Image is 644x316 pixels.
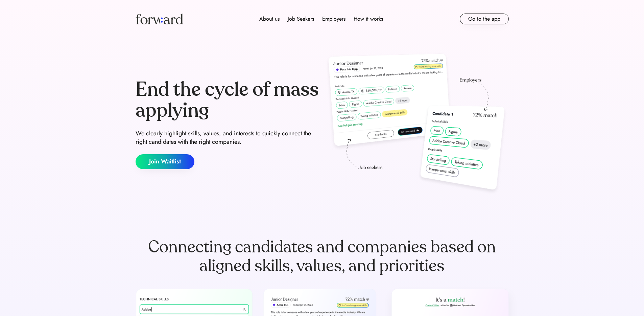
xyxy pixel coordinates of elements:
[259,15,280,23] div: About us
[136,238,509,275] div: Connecting candidates and companies based on aligned skills, values, and priorities
[136,154,194,169] button: Join Waitlist
[136,14,183,24] img: Forward logo
[288,15,314,23] div: Job Seekers
[460,14,509,24] button: Go to the app
[325,51,509,197] img: hero-image.png
[136,129,319,146] div: We clearly highlight skills, values, and interests to quickly connect the right candidates with t...
[136,79,319,121] div: End the cycle of mass applying
[322,15,345,23] div: Employers
[354,15,383,23] div: How it works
